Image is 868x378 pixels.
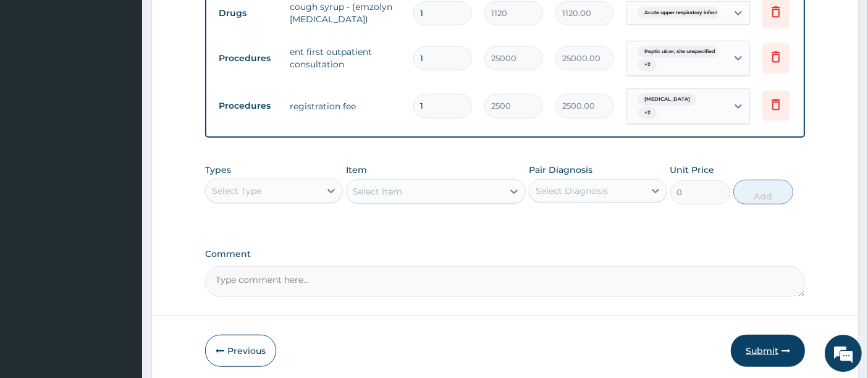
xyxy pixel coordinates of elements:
label: Unit Price [670,164,715,176]
label: Comment [205,249,806,259]
div: Chat with us now [64,69,208,85]
button: Add [733,180,793,204]
span: + 2 [638,107,657,119]
span: Peptic ulcer, site unspecified [638,46,722,58]
div: Select Type [212,185,261,197]
span: + 2 [638,59,657,71]
span: We're online! [72,111,171,236]
label: Item [346,164,367,176]
span: Acute upper respiratory infect... [638,7,728,19]
td: Procedures [213,94,284,117]
button: Submit [731,335,805,367]
span: [MEDICAL_DATA] [638,93,696,106]
div: Minimize live chat window [203,6,232,36]
td: registration fee [284,94,407,119]
td: Procedures [213,47,284,70]
td: ent first outpatient consultation [284,40,407,77]
label: Types [205,165,231,175]
td: Drugs [213,2,284,25]
img: d_794563401_company_1708531726252_794563401 [23,62,50,93]
textarea: Type your message and hit 'Enter' [6,249,235,292]
button: Previous [205,335,276,367]
div: Select Diagnosis [536,185,608,197]
label: Pair Diagnosis [529,164,592,176]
